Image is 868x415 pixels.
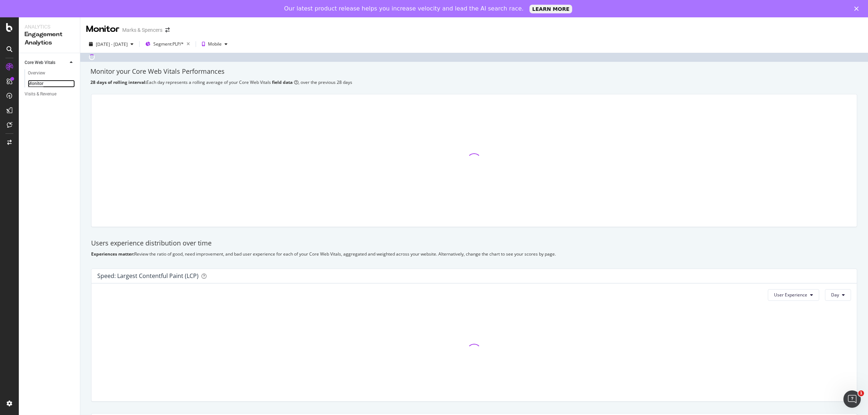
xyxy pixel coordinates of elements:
[122,26,162,34] div: Marks & Spencers
[843,390,861,408] iframe: Intercom live chat
[165,27,170,33] div: arrow-right-arrow-left
[529,5,573,13] a: LEARN MORE
[86,23,119,35] div: Monitor
[208,42,222,46] div: Mobile
[25,59,55,67] div: Core Web Vitals
[768,289,819,301] button: User Experience
[90,79,146,85] b: 28 days of rolling interval:
[854,7,861,11] div: Close
[96,41,128,47] span: [DATE] - [DATE]
[25,90,75,98] a: Visits & Revenue
[25,30,74,47] div: Engagement Analytics
[142,38,193,50] button: Segment:PLP/*
[272,79,293,85] b: field data
[831,292,839,298] span: Day
[28,80,75,87] a: Monitor
[90,79,858,85] div: Each day represents a rolling average of your Core Web Vitals , over the previous 28 days
[774,292,807,298] span: User Experience
[86,38,136,50] button: [DATE] - [DATE]
[97,272,199,279] div: Speed: Largest Contentful Paint (LCP)
[28,69,75,77] a: Overview
[199,38,230,50] button: Mobile
[25,90,56,98] div: Visits & Revenue
[153,41,184,47] span: Segment: PLP/*
[28,69,45,77] div: Overview
[25,59,68,67] a: Core Web Vitals
[28,80,43,87] div: Monitor
[858,390,864,396] span: 1
[90,67,858,76] div: Monitor your Core Web Vitals Performances
[91,251,857,257] div: Review the ratio of good, need improvement, and bad user experience for each of your Core Web Vit...
[91,251,134,257] b: Experiences matter:
[25,23,74,30] div: Analytics
[284,5,524,12] div: Our latest product release helps you increase velocity and lead the AI search race.
[91,239,857,248] div: Users experience distribution over time
[825,289,851,301] button: Day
